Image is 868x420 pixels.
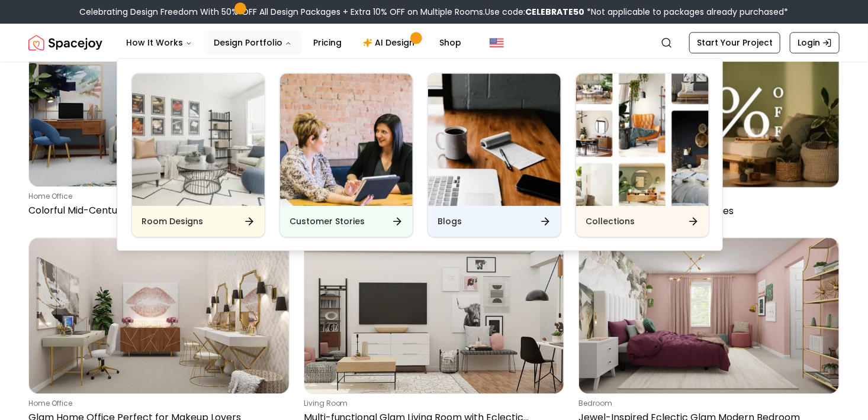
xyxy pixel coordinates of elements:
[28,192,285,201] p: home office
[428,73,561,206] img: Blogs
[430,31,471,54] a: Shop
[29,31,289,186] img: Colorful Mid-Century Glam Living Room
[689,32,780,53] a: Start Your Project
[586,215,635,227] h6: Collections
[526,6,585,18] b: CELEBRATE50
[427,73,561,237] a: BlogsBlogs
[486,6,585,18] span: Use code:
[28,24,840,62] nav: Global
[131,73,265,237] a: Room DesignsRoom Designs
[80,6,789,18] div: Celebrating Design Freedom With 50% OFF All Design Packages + Extra 10% OFF on Multiple Rooms.
[28,31,102,54] img: Spacejoy Logo
[142,215,203,227] h6: Room Designs
[132,73,265,206] img: Room Designs
[438,215,462,227] h6: Blogs
[576,73,709,206] img: Collections
[28,30,290,223] a: Colorful Mid-Century Glam Living Roomhome officeColorful Mid-Century Glam Living Room
[578,399,835,408] p: bedroom
[490,35,504,50] img: United States
[204,31,301,54] button: Design Portfolio
[280,73,413,206] img: Customer Stories
[28,399,285,408] p: home office
[576,73,709,237] a: CollectionsCollections
[28,203,285,218] p: Colorful Mid-Century Glam Living Room
[117,31,202,54] button: How It Works
[304,238,564,393] img: Multi-functional Glam Living Room with Eclectic Touches
[117,59,724,251] div: Design Portfolio
[117,31,471,54] nav: Main
[304,31,351,54] a: Pricing
[579,238,839,393] img: Jewel-Inspired Eclectic Glam Modern Bedroom
[790,32,840,53] a: Login
[28,31,102,54] a: Spacejoy
[585,6,789,18] span: *Not applicable to packages already purchased*
[353,31,427,54] a: AI Design
[290,215,365,227] h6: Customer Stories
[279,73,413,237] a: Customer StoriesCustomer Stories
[29,238,289,393] img: Glam Home Office Perfect for Makeup Lovers
[304,399,560,408] p: living room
